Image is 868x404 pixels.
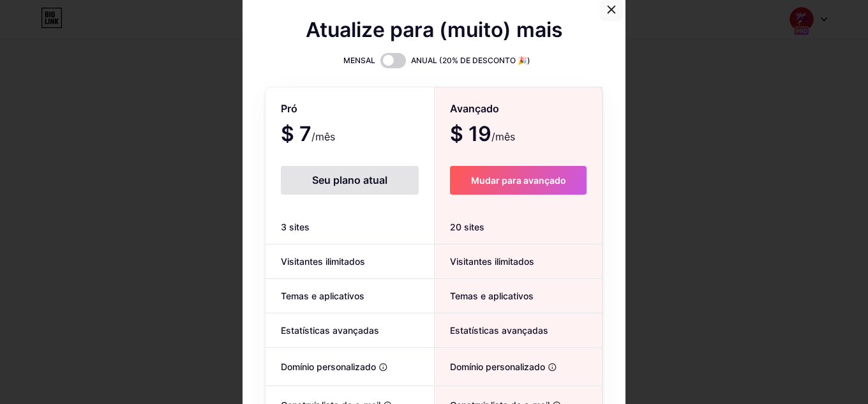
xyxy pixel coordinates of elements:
font: Mudar para avançado [471,175,566,186]
font: Atualize para (muito) mais [306,17,563,42]
font: /mês [491,130,515,143]
font: $ 19 [450,121,491,146]
font: Estatísticas avançadas [450,325,548,336]
font: Visitantes ilimitados [281,256,365,267]
font: 3 sites [281,221,310,232]
font: Pró [281,102,297,115]
font: Seu plano atual [312,174,387,186]
font: 20 sites [450,221,484,232]
font: Temas e aplicativos [450,290,534,301]
font: Domínio personalizado [281,361,376,372]
font: Domínio personalizado [450,361,545,372]
font: /mês [311,130,335,143]
font: Avançado [450,102,499,115]
font: ANUAL (20% DE DESCONTO 🎉) [411,56,530,65]
font: MENSAL [343,56,375,65]
font: Visitantes ilimitados [450,256,534,267]
button: Mudar para avançado [450,166,587,195]
font: Estatísticas avançadas [281,325,379,336]
font: Temas e aplicativos [281,290,364,301]
font: $ 7 [281,121,311,146]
